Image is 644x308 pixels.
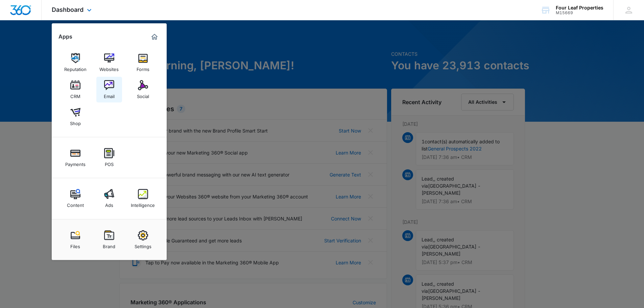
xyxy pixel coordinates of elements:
[137,90,149,99] div: Social
[104,90,115,99] div: Email
[131,199,155,208] div: Intelligence
[63,186,88,211] a: Content
[64,63,87,72] div: Reputation
[63,104,88,129] a: Shop
[135,240,151,249] div: Settings
[556,5,603,10] div: account name
[52,6,84,13] span: Dashboard
[556,10,603,15] div: account id
[99,63,119,72] div: Websites
[149,31,160,42] a: Marketing 360® Dashboard
[103,240,115,249] div: Brand
[130,77,156,102] a: Social
[96,77,122,102] a: Email
[63,145,88,170] a: Payments
[58,33,72,40] h2: Apps
[63,50,88,75] a: Reputation
[130,50,156,75] a: Forms
[96,227,122,253] a: Brand
[130,186,156,211] a: Intelligence
[96,50,122,75] a: Websites
[105,199,113,208] div: Ads
[70,117,81,126] div: Shop
[63,77,88,102] a: CRM
[96,186,122,211] a: Ads
[105,158,114,167] div: POS
[67,199,84,208] div: Content
[96,145,122,170] a: POS
[70,90,80,99] div: CRM
[70,240,80,249] div: Files
[65,158,86,167] div: Payments
[130,227,156,253] a: Settings
[63,227,88,253] a: Files
[137,63,149,72] div: Forms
